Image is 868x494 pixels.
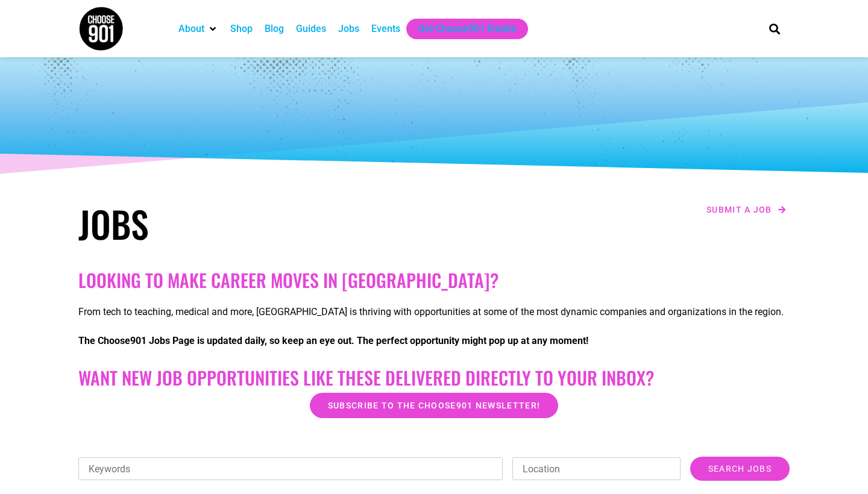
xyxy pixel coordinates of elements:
[703,202,790,217] a: Submit a job
[78,305,790,319] p: From tech to teaching, medical and more, [GEOGRAPHIC_DATA] is thriving with opportunities at some...
[78,335,588,346] strong: The Choose901 Jobs Page is updated daily, so keep an eye out. The perfect opportunity might pop u...
[690,457,790,481] input: Search Jobs
[418,22,516,36] a: Get Choose901 Emails
[706,205,772,214] span: Submit a job
[310,393,558,418] a: Subscribe to the Choose901 newsletter!
[765,19,785,39] div: Search
[265,22,284,36] a: Blog
[338,22,359,36] a: Jobs
[371,22,400,36] a: Events
[78,457,503,480] input: Keywords
[78,367,790,389] h2: Want New Job Opportunities like these Delivered Directly to your Inbox?
[78,269,790,291] h2: Looking to make career moves in [GEOGRAPHIC_DATA]?
[78,202,428,245] h1: Jobs
[230,22,253,36] a: Shop
[328,401,540,410] span: Subscribe to the Choose901 newsletter!
[512,457,681,480] input: Location
[172,19,224,39] div: About
[178,22,204,36] a: About
[296,22,326,36] a: Guides
[172,19,749,39] nav: Main nav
